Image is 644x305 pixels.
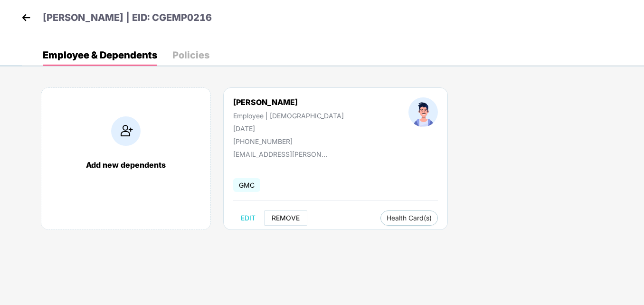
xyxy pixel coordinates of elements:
[408,97,438,127] img: profileImage
[233,178,260,192] span: GMC
[233,97,344,107] div: [PERSON_NAME]
[380,210,438,226] button: Health Card(s)
[264,210,307,226] button: REMOVE
[51,160,201,170] div: Add new dependents
[43,50,157,60] div: Employee & Dependents
[233,150,328,158] div: [EMAIL_ADDRESS][PERSON_NAME][DOMAIN_NAME]
[111,116,141,146] img: addIcon
[233,137,344,145] div: [PHONE_NUMBER]
[233,210,263,226] button: EDIT
[19,10,33,25] img: back
[43,10,212,25] p: [PERSON_NAME] | EID: CGEMP0216
[241,214,256,222] span: EDIT
[233,112,344,120] div: Employee | [DEMOGRAPHIC_DATA]
[272,214,300,222] span: REMOVE
[387,216,432,220] span: Health Card(s)
[233,124,344,133] div: [DATE]
[172,50,209,60] div: Policies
